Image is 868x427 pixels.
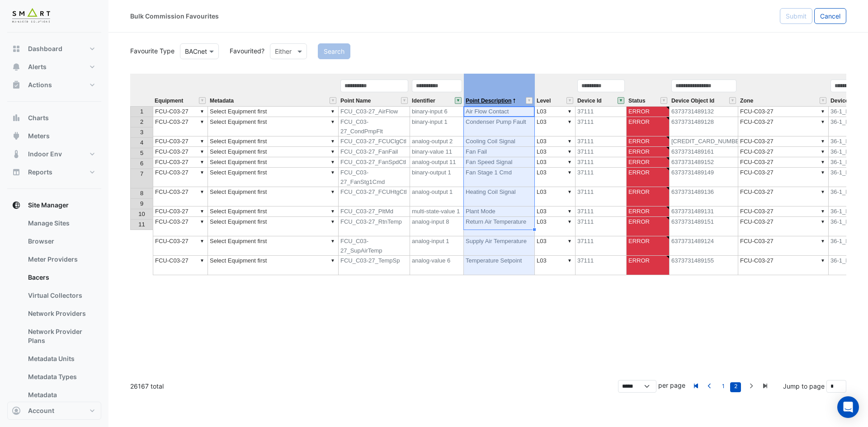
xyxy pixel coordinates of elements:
td: binary-input 1 [410,117,464,136]
div: ▼ [566,217,573,226]
span: per page [658,381,685,389]
td: FCU-C03-27 [153,168,208,187]
span: Level [537,98,551,104]
span: 11 [138,221,145,228]
td: FCU_C03-27_TempSp [339,256,410,275]
span: 8 [140,190,143,197]
div: ▼ [819,168,826,177]
span: Cancel [820,12,840,20]
td: FCU-C03-27 [738,106,829,117]
td: ERROR [627,187,670,206]
div: 26167 total [130,381,618,391]
td: 6373731489136 [670,187,738,206]
span: Device Object Id [671,98,714,104]
td: FCU_C03-27_RtnTemp [339,217,410,236]
td: FCU-C03-27 [153,106,208,117]
td: 37111 [576,236,627,256]
button: Reports [7,163,101,181]
td: FCU-C03-27 [738,217,829,236]
td: FCU-C03-27 [153,157,208,168]
td: ERROR [627,147,670,157]
a: 1 [718,382,729,392]
td: Supply Air Temperature [464,236,535,256]
td: ERROR [627,117,670,136]
td: FCU-C03-27 [153,236,208,256]
td: FCU_C03-27_FanSpdCtl [339,157,410,168]
button: Site Manager [7,196,101,214]
td: FCU_C03-27_CondPmpFlt [339,117,410,136]
td: ERROR [627,106,670,117]
td: L03 [535,157,576,168]
td: L03 [535,206,576,217]
app-icon: Actions [12,80,21,89]
td: Select Equipment first [208,236,339,256]
td: FCU-C03-27 [738,256,829,275]
td: FCU-C03-27 [738,236,829,256]
td: FCU-C03-27 [738,157,829,168]
span: 9 [140,200,143,207]
td: 6373731489128 [670,117,738,136]
td: 37111 [576,157,627,168]
td: analog-value 6 [410,256,464,275]
span: 1 [140,108,143,115]
app-icon: Alerts [12,62,21,71]
a: Browser [21,232,101,250]
td: FCU_C03-27_PltMd [339,206,410,217]
a: Manage Sites [21,214,101,232]
label: Favourite Type [125,46,175,56]
div: ▼ [819,147,826,156]
td: 37111 [576,106,627,117]
div: ▼ [819,136,826,146]
td: FCU-C03-27 [738,136,829,147]
td: 6373731489155 [670,256,738,275]
td: FCU_C03-27_FanFail [339,147,410,157]
td: FCU-C03-27 [153,217,208,236]
label: Favourited? [224,46,264,56]
span: 2 [140,118,143,125]
td: FCU_C03-27_FanStg1Cmd [339,168,410,187]
app-icon: Charts [12,113,21,122]
div: ▼ [566,157,573,167]
td: FCU-C03-27 [738,187,829,206]
span: Point Description [466,98,511,104]
td: 37111 [576,217,627,236]
button: Account [7,402,101,420]
td: 6373731489149 [670,168,738,187]
div: ▼ [819,217,826,226]
div: Open Intercom Messenger [837,396,859,418]
div: ▼ [329,256,336,265]
td: Select Equipment first [208,106,339,117]
td: Select Equipment first [208,256,339,275]
div: ▼ [566,206,573,216]
div: ▼ [566,136,573,146]
span: Equipment [155,98,183,104]
app-icon: Reports [12,168,21,177]
td: FCU_C03-27_AirFlow [339,106,410,117]
div: ▼ [329,157,336,167]
div: ▼ [329,217,336,226]
td: Select Equipment first [208,157,339,168]
td: 6373731489131 [670,206,738,217]
td: 37111 [576,187,627,206]
td: 37111 [576,117,627,136]
app-icon: Indoor Env [12,150,21,159]
td: ERROR [627,256,670,275]
td: analog-input 8 [410,217,464,236]
a: Virtual Collectors [21,286,101,305]
div: ▼ [329,117,336,127]
td: binary-output 1 [410,168,464,187]
a: 2 [730,382,741,392]
div: ▼ [819,187,826,197]
td: L03 [535,147,576,157]
span: Zone [740,98,753,104]
button: Alerts [7,58,101,76]
td: FCU-C03-27 [153,256,208,275]
div: ▼ [819,107,826,116]
span: 10 [138,211,145,217]
div: ▼ [566,168,573,177]
span: Site Manager [28,201,69,210]
span: Reports [28,168,52,177]
td: 6373731489132 [670,106,738,117]
td: 6373731489152 [670,157,738,168]
td: analog-output 11 [410,157,464,168]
